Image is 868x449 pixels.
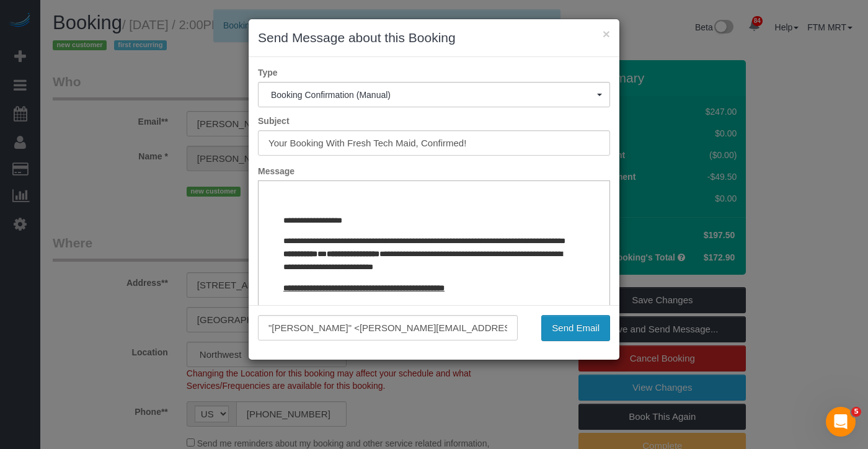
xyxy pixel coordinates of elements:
[259,181,609,375] iframe: Rich Text Editor, editor1
[603,27,610,40] button: ×
[258,29,610,47] h3: Send Message about this Booking
[271,90,597,100] span: Booking Confirmation (Manual)
[258,82,610,107] button: Booking Confirmation (Manual)
[826,407,856,437] iframe: Intercom live chat
[249,115,619,127] label: Subject
[249,165,619,177] label: Message
[541,315,610,341] button: Send Email
[258,130,610,156] input: Subject
[851,407,861,417] span: 5
[249,66,619,79] label: Type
